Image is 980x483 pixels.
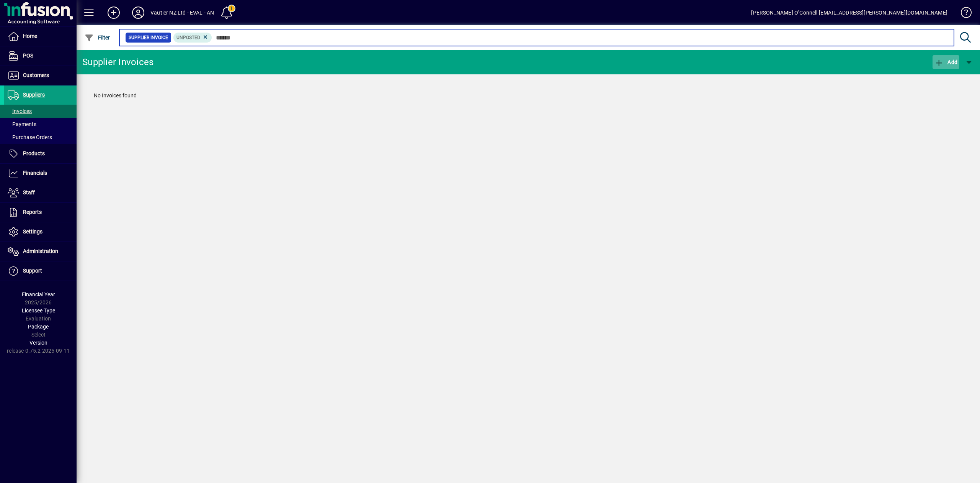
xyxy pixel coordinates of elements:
a: Invoices [4,105,77,118]
span: Purchase Orders [8,134,52,140]
span: Products [23,150,45,156]
button: Add [933,55,959,69]
a: Home [4,27,77,46]
span: Reports [23,209,42,215]
a: Staff [4,183,77,202]
a: Products [4,144,77,163]
span: Add [934,59,957,65]
button: Filter [83,31,112,44]
a: Customers [4,66,77,85]
span: Version [29,340,47,346]
mat-chip: Invoice Status: Unposted [173,33,212,43]
a: Settings [4,222,77,242]
span: Unposted [176,35,200,40]
div: Supplier Invoices [82,56,154,68]
span: Package [28,324,49,330]
span: Financials [23,170,47,176]
span: Customers [23,72,49,78]
button: Add [101,6,126,20]
div: No Invoices found [86,84,970,107]
span: Support [23,268,42,274]
a: Financials [4,164,77,183]
span: Financial Year [22,291,55,297]
div: Vautier NZ Ltd - EVAL - AN [150,7,214,19]
span: Licensee Type [22,307,55,314]
span: Invoices [8,108,32,114]
a: Support [4,261,77,281]
span: Settings [23,228,42,235]
button: Profile [126,6,150,20]
span: Supplier Invoice [129,34,168,41]
span: POS [23,53,33,59]
a: Purchase Orders [4,131,77,144]
a: Reports [4,203,77,222]
span: Suppliers [23,92,45,98]
div: [PERSON_NAME] O''Connell [EMAIL_ADDRESS][PERSON_NAME][DOMAIN_NAME] [751,7,947,19]
span: Staff [23,189,35,195]
span: Filter [85,34,110,41]
a: Knowledge Base [955,2,970,26]
a: Administration [4,242,77,261]
a: POS [4,46,77,66]
span: Home [23,33,37,39]
span: Payments [8,121,36,127]
span: Administration [23,248,58,254]
a: Payments [4,118,77,131]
